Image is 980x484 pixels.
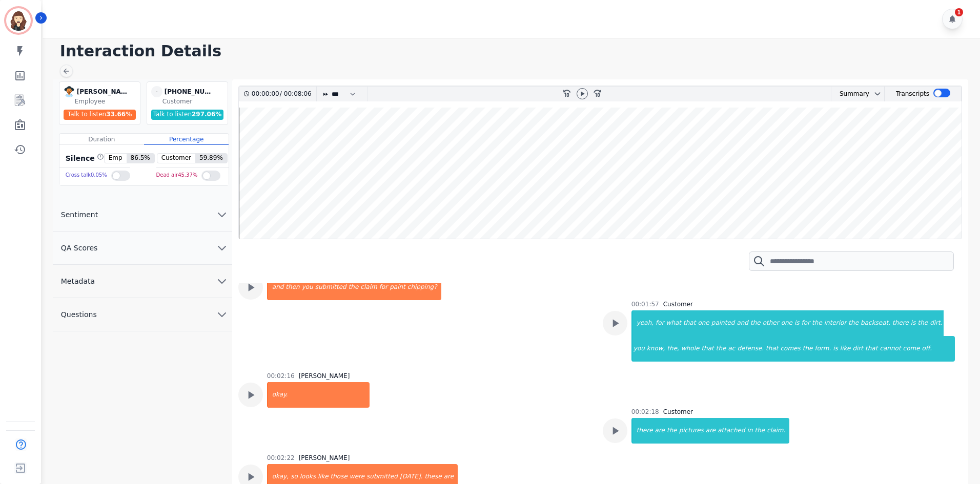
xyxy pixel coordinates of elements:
div: like [839,336,852,362]
span: 59.89 % [195,154,227,163]
svg: chevron down [216,275,228,287]
button: Sentiment chevron down [53,198,232,232]
div: one [780,310,793,336]
button: Metadata chevron down [53,265,232,298]
button: Questions chevron down [53,298,232,331]
span: Questions [53,309,105,320]
div: the [749,310,762,336]
div: the [847,310,860,336]
div: that [765,336,779,362]
div: interior [823,310,848,336]
div: 00:02:22 [267,454,295,462]
div: claim [359,275,378,300]
div: are [705,418,717,444]
div: is [832,336,839,362]
div: Percentage [144,134,229,145]
div: for [801,310,811,336]
div: know, [646,336,666,362]
div: whole [680,336,700,362]
div: 00:08:06 [282,87,310,101]
svg: chevron down [873,90,882,98]
div: 00:02:16 [267,372,295,380]
div: that [864,336,879,362]
div: claim. [766,418,789,444]
span: 86.5 % [127,154,154,163]
div: 00:00:00 [252,87,280,101]
div: the [916,310,929,336]
div: painted [710,310,736,336]
div: the [715,336,727,362]
svg: chevron down [216,242,228,254]
svg: chevron down [216,308,228,321]
div: yeah, [632,310,655,336]
div: come [902,336,921,362]
div: Transcripts [896,87,929,101]
div: that [682,310,697,336]
div: [PERSON_NAME] [299,372,350,380]
div: in [746,418,754,444]
div: off. [921,336,955,362]
div: for [655,310,665,336]
button: chevron down [869,90,882,98]
div: Talk to listen [64,110,136,120]
div: Customer [663,408,693,416]
div: you [301,275,314,300]
div: 1 [955,8,963,16]
div: Dead air 45.37 % [156,168,198,183]
div: submitted [314,275,348,300]
span: Metadata [53,276,103,286]
span: 297.06 % [192,111,221,118]
div: what [665,310,682,336]
div: there [632,418,654,444]
div: is [910,310,917,336]
div: the [666,418,678,444]
span: - [151,86,162,97]
div: [PERSON_NAME] [77,86,128,97]
div: there [891,310,910,336]
div: dirt. [929,310,943,336]
div: other [762,310,780,336]
div: Customer [162,97,226,106]
div: form. [813,336,832,362]
span: Customer [157,154,195,163]
div: attached [717,418,746,444]
div: [PERSON_NAME] [299,454,350,462]
div: 00:02:18 [631,408,659,416]
span: Emp [105,154,127,163]
div: Summary [831,87,869,101]
div: backseat. [860,310,891,336]
div: are [654,418,666,444]
div: [PHONE_NUMBER] [165,86,216,97]
span: QA Scores [53,243,106,253]
div: pictures [678,418,705,444]
span: 33.66 % [106,111,132,118]
button: QA Scores chevron down [53,232,232,265]
div: cannot [879,336,902,362]
div: the [802,336,814,362]
div: okay. [268,382,370,408]
div: for [378,275,389,300]
div: you [632,336,646,362]
div: / [252,87,314,101]
div: chipping? [406,275,441,300]
h1: Interaction Details [60,42,970,60]
img: Bordered avatar [6,8,31,33]
div: Duration [59,134,144,145]
div: the, [666,336,680,362]
div: that [700,336,714,362]
div: and [268,275,285,300]
div: comes [779,336,801,362]
div: Silence [64,153,104,163]
div: and [736,310,749,336]
div: defense. [736,336,765,362]
div: then [284,275,300,300]
div: dirt [851,336,864,362]
div: Talk to listen [151,110,224,120]
div: the [811,310,823,336]
span: Sentiment [53,209,106,220]
div: ac [727,336,736,362]
div: one [697,310,710,336]
div: Customer [663,300,693,308]
div: Employee [75,97,138,106]
div: the [754,418,766,444]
